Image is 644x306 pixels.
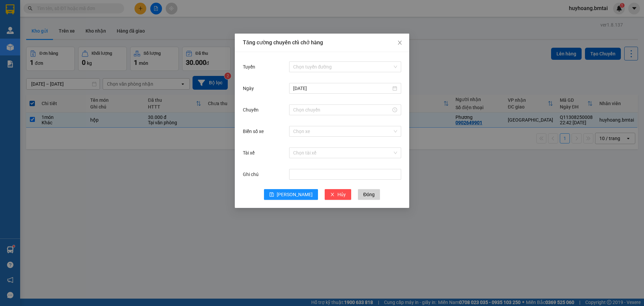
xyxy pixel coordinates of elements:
[358,189,380,200] button: Đóng
[277,191,313,198] span: [PERSON_NAME]
[293,126,392,136] input: Biển số xe
[243,107,262,113] label: Chuyến
[243,86,257,91] label: Ngày
[293,85,391,92] input: Ngày
[3,3,97,16] li: Bình Minh Tải
[330,192,335,198] span: close
[289,169,401,180] input: Ghi chú
[243,150,258,156] label: Tài xế
[269,192,274,198] span: save
[337,191,346,198] span: Hủy
[325,189,351,200] button: closeHủy
[363,191,375,198] span: Đóng
[264,189,318,200] button: save[PERSON_NAME]
[3,29,46,51] li: VP [GEOGRAPHIC_DATA]
[390,34,409,52] button: Close
[293,148,392,158] input: Tài xế
[293,106,391,114] input: Chuyến
[46,29,89,51] li: VP [GEOGRAPHIC_DATA]
[243,129,267,134] label: Biển số xe
[397,40,402,45] span: close
[243,39,401,46] div: Tăng cường chuyến chỉ chở hàng
[243,64,259,70] label: Tuyến
[243,172,262,177] label: Ghi chú
[3,3,27,27] img: logo.jpg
